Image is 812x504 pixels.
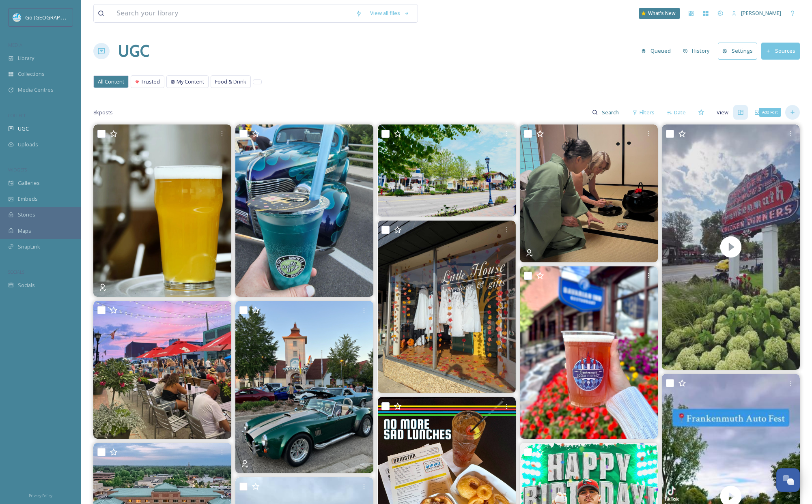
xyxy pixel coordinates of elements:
button: Open Chat [776,468,800,492]
img: thumbnail [662,124,800,369]
a: View all files [366,5,414,21]
span: UGC [18,125,29,133]
a: What's New [639,8,680,19]
img: 🍵 Tea ceremony this Saturday at 2pm! Open to the public, $10 per person! 🍵 [520,124,658,262]
span: Galleries [18,179,40,187]
span: Date [674,109,686,116]
span: Go [GEOGRAPHIC_DATA] [25,13,85,21]
a: History [679,43,718,59]
span: WIDGETS [8,167,27,173]
span: SOCIALS [8,269,24,275]
img: Zwickel Bier is back on tap at Oracle! 🍻 Every draft pint will also help our Pints for Positive C... [93,124,231,297]
div: Add Post [759,108,781,117]
span: Privacy Policy [29,493,52,498]
span: My Content [177,78,204,86]
span: View: [717,109,730,116]
img: Labor Day calls for good company, good food, and a little extra time to enjoy it all. ❤️ Celebrat... [378,124,516,217]
input: Search [598,104,624,120]
a: UGC [118,39,149,63]
a: Settings [718,43,761,59]
img: GoGreatLogo_MISkies_RegionalTrails%20%281%29.png [13,13,21,21]
img: Frankenmuth Auto Fest has begun! 🚗💨 Soak up the sights and sounds of one of the country's finest ... [520,266,658,439]
span: Media Centres [18,86,54,94]
button: Settings [718,43,757,59]
span: Stories [18,211,35,219]
span: Uploads [18,141,38,148]
span: COLLECT [8,112,26,118]
span: Collections [18,70,45,78]
img: Grab your ghouls and come to Downtown Bay City for the Fall Into Autumn Open House today & tomorr... [378,221,516,393]
button: History [679,43,714,59]
span: MEDIA [8,42,22,48]
a: Privacy Policy [29,490,52,500]
a: [PERSON_NAME] [728,5,785,21]
span: Filters [640,109,655,116]
span: Food & Drink [215,78,246,86]
img: It's officially Frankenmuth Auto Fest weekend! 🚗💨 Head to Frankenmuth this weekend, September 5-7... [235,301,373,473]
span: All Content [98,78,124,86]
input: Search your library [112,4,351,22]
span: Socials [18,281,35,289]
img: 🚗✨ Headed to Frankenmuth Autofest this weekend? ✨🚗 Make sure to swing by and grab a hot pasty 🥟 o... [235,124,373,297]
span: Maps [18,227,31,235]
img: Now that the sun has set on our patio and Third Street is back open, we wanted to take a minute t... [93,301,231,439]
a: Queued [637,43,679,59]
span: 8k posts [93,109,113,116]
span: Embeds [18,195,38,203]
span: Library [18,54,34,62]
button: Sources [761,43,800,59]
span: [PERSON_NAME] [741,9,781,17]
video: 🚗✨ The 42nd Annual Frankenmuth Auto Fest is officially rolling into gear! Classic cars are lining... [662,124,800,369]
span: Trusted [141,78,160,86]
button: Queued [637,43,675,59]
span: SnapLink [18,243,40,251]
